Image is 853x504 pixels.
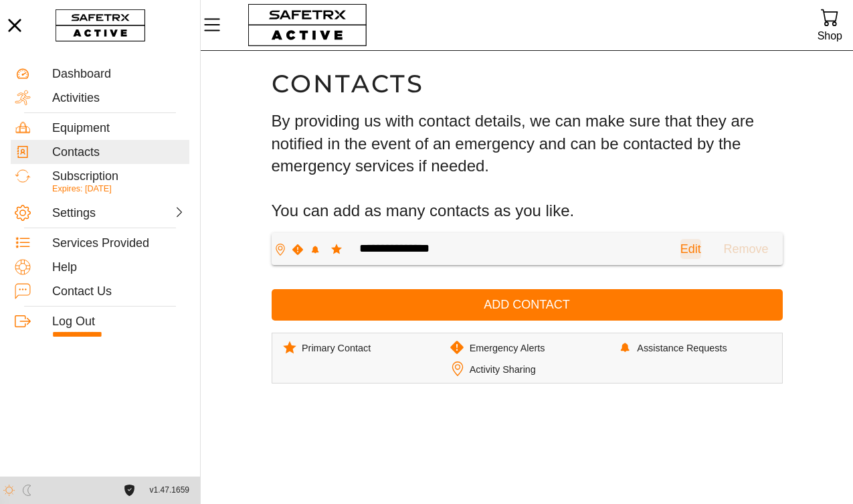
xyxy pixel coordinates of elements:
[52,236,185,251] div: Services Provided
[15,120,31,136] img: Equipment.svg
[52,121,185,136] div: Equipment
[52,169,185,184] div: Subscription
[15,90,31,106] img: Activities.svg
[302,341,371,353] div: Primary Contact
[818,27,842,45] div: Shop
[15,283,31,299] img: ContactUs.svg
[142,479,197,501] button: v1.47.1659
[52,315,185,329] div: Log Out
[470,341,545,353] div: Emergency Alerts
[52,67,185,82] div: Dashboard
[680,239,701,260] button: Edit
[282,295,772,315] span: Add Contact
[470,363,536,374] div: Activity Sharing
[52,260,185,275] div: Help
[150,483,189,497] span: v1.47.1659
[52,91,185,106] div: Activities
[618,340,632,355] img: AssistanceShare.svg
[272,68,783,99] h1: Contacts
[52,184,112,193] span: Expires: [DATE]
[52,284,185,299] div: Contact Us
[272,289,783,321] button: Add Contact
[52,145,185,160] div: Contacts
[272,110,783,222] h3: By providing us with contact details, we can make sure that they are notified in the event of an ...
[120,485,138,496] a: License Agreement
[292,244,304,256] img: EmergencyShare.svg
[637,341,727,353] div: Assistance Requests
[3,485,15,496] img: ModeLight.svg
[309,244,321,256] img: AssistanceShare.svg
[15,259,31,275] img: Help.svg
[450,340,464,355] img: EmergencyShare.svg
[15,168,31,184] img: Subscription.svg
[724,239,769,260] span: Remove
[52,206,116,221] div: Settings
[21,485,33,496] img: ModeDark.svg
[201,11,234,39] button: Menu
